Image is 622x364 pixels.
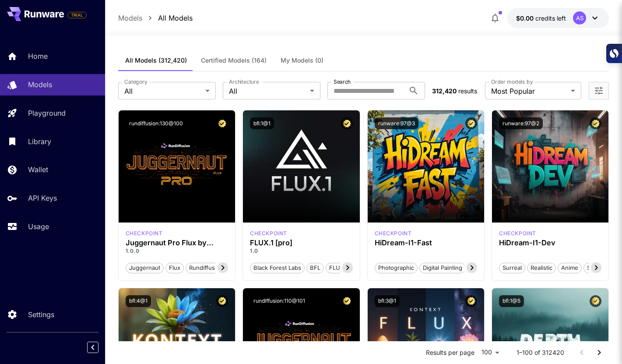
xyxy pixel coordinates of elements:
[229,78,259,85] label: Architecture
[186,262,227,273] button: rundiffusion
[583,262,611,273] button: Stylized
[516,14,535,22] span: $0.00
[375,295,400,307] button: bfl:3@1
[499,295,524,307] button: bfl:1@5
[341,295,353,307] button: Certified Model – Vetted for best performance and includes a commercial license.
[326,262,366,273] button: FLUX.1 [pro]
[28,136,51,147] p: Library
[375,230,412,237] p: checkpoint
[375,239,477,247] h3: HiDream-I1-Fast
[590,295,601,307] button: Certified Model – Vetted for best performance and includes a commercial license.
[28,309,54,320] p: Settings
[341,117,353,129] button: Certified Model – Vetted for best performance and includes a commercial license.
[126,262,164,273] button: juggernaut
[558,264,581,272] span: Anime
[28,51,48,61] p: Home
[216,117,228,129] button: Certified Model – Vetted for best performance and includes a commercial license.
[527,262,556,273] button: Realistic
[118,13,142,23] a: Models
[590,117,601,129] button: Certified Model – Vetted for best performance and includes a commercial license.
[594,85,604,96] button: Open more filters
[125,57,187,64] span: All Models (312,420)
[229,86,306,96] span: All
[375,262,418,273] button: Photographic
[307,264,323,272] span: BFL
[250,230,287,237] div: fluxpro
[28,79,52,90] p: Models
[28,108,66,118] p: Playground
[465,295,477,307] button: Certified Model – Vetted for best performance and includes a commercial license.
[499,230,536,237] div: HiDream Dev
[124,86,202,96] span: All
[124,78,148,85] label: Category
[375,117,418,129] button: runware:97@3
[375,230,412,237] div: HiDream Fast
[558,262,582,273] button: Anime
[94,339,105,355] div: Collapse sidebar
[516,14,566,23] div: $0.00
[87,342,98,353] button: Collapse sidebar
[507,8,609,28] button: $0.00AS
[326,264,366,272] span: FLUX.1 [pro]
[201,57,267,64] span: Certified Models (164)
[419,262,466,273] button: Digital Painting
[499,264,525,272] span: Surreal
[478,346,503,359] div: 100
[499,117,543,129] button: runware:97@2
[158,13,193,23] a: All Models
[126,264,163,272] span: juggernaut
[517,348,564,357] p: 1–100 of 312420
[67,10,87,20] span: Add your payment card to enable full platform functionality.
[432,87,457,95] span: 312,420
[426,348,474,357] p: Results per page
[334,78,351,85] label: Search
[186,264,226,272] span: rundiffusion
[166,264,183,272] span: flux
[126,117,186,129] button: rundiffusion:130@100
[250,230,287,237] p: checkpoint
[126,230,163,237] div: FLUX.1 D
[28,221,49,232] p: Usage
[250,262,305,273] button: Black Forest Labs
[535,14,566,22] span: credits left
[584,264,611,272] span: Stylized
[499,230,536,237] p: checkpoint
[68,12,86,18] span: TRIAL
[491,78,533,85] label: Order models by
[491,86,567,96] span: Most Popular
[28,193,57,203] p: API Keys
[465,117,477,129] button: Certified Model – Vetted for best performance and includes a commercial license.
[499,262,525,273] button: Surreal
[573,11,586,25] div: AS
[420,264,465,272] span: Digital Painting
[126,239,228,247] h3: Juggernaut Pro Flux by RunDiffusion
[306,262,324,273] button: BFL
[375,264,417,272] span: Photographic
[499,239,601,247] h3: HiDream-I1-Dev
[458,87,477,95] span: results
[126,230,163,237] p: checkpoint
[250,239,352,247] h3: FLUX.1 [pro]
[165,262,184,273] button: flux
[250,264,304,272] span: Black Forest Labs
[250,295,309,307] button: rundiffusion:110@101
[118,13,193,23] nav: breadcrumb
[527,264,555,272] span: Realistic
[590,344,608,361] button: Go to next page
[281,57,323,64] span: My Models (0)
[216,295,228,307] button: Certified Model – Vetted for best performance and includes a commercial license.
[126,247,228,255] p: 1.0.0
[250,247,352,255] p: 1.0
[126,295,151,307] button: bfl:4@1
[250,117,274,129] button: bfl:1@1
[28,164,48,175] p: Wallet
